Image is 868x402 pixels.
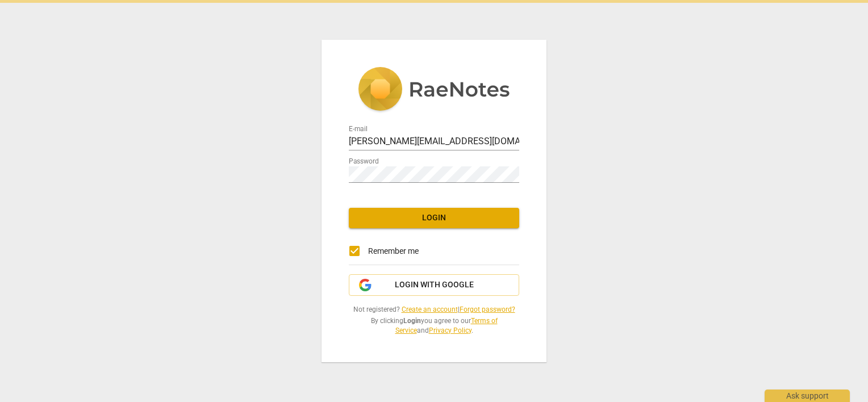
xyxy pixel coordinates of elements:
[358,67,510,114] img: 5ac2273c67554f335776073100b6d88f.svg
[349,208,519,228] button: Login
[429,326,471,334] a: Privacy Policy
[358,212,510,224] span: Login
[349,316,519,335] span: By clicking you agree to our and .
[403,317,421,325] b: Login
[460,305,515,313] a: Forgot password?
[402,305,458,313] a: Create an account
[395,279,474,291] span: Login with Google
[395,317,498,334] a: Terms of Service
[349,274,519,296] button: Login with Google
[368,245,419,257] span: Remember me
[349,305,519,315] span: Not registered? |
[349,126,368,133] label: E-mail
[349,158,379,165] label: Password
[765,390,850,402] div: Ask support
